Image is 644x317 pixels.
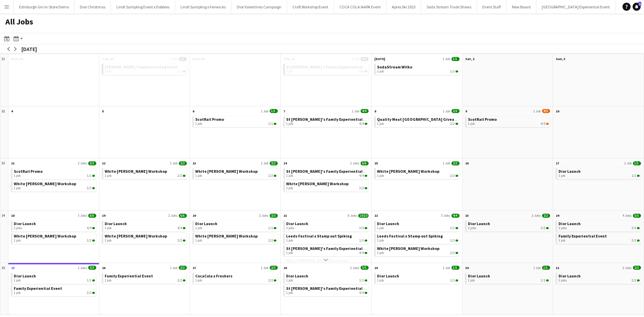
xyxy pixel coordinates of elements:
a: CocaCola x Freshers1 job2/2 [195,273,276,282]
span: 1 job [105,239,111,243]
span: 2/2 [546,227,549,229]
a: Dior Launch1 job1/1 [14,273,95,282]
span: Family Experiential Event [14,286,62,291]
a: White [PERSON_NAME] Workshop1 job2/2 [377,245,458,255]
span: 2/2 [542,214,550,218]
span: 1 job [377,278,384,282]
span: 17 [556,161,559,165]
span: 2 jobs [14,226,22,230]
span: 2/2 [632,239,636,243]
button: Dior Valentines Campaign [231,0,287,13]
span: 1 Job [443,57,450,61]
span: 2 Jobs [532,213,541,218]
span: 2 Jobs [78,266,87,270]
span: White Rose Craft Workshop [14,233,76,239]
span: 1 job [286,122,293,126]
span: 2 jobs [558,278,567,282]
span: 1/1 [451,266,460,270]
span: 4/4 [183,227,185,229]
span: 1/1 [177,69,182,73]
span: 2 Jobs [350,266,359,270]
span: 23 [465,213,469,218]
span: ScotRail Promo [14,169,43,174]
span: 2/2 [87,291,92,295]
span: 1 job [468,278,475,282]
span: 6/6 [179,214,187,218]
span: 2 Jobs [168,213,177,218]
div: 34 [0,211,8,263]
span: 25 [11,266,14,270]
a: Dior Launch2 jobs2/2 [468,220,549,230]
a: Dior Launch3 jobs3/3 [558,220,640,230]
a: ScotRail Promo1 job1/1 [195,116,276,126]
a: White [PERSON_NAME] Workshop1 job2/2 [195,233,276,243]
span: 1 job [286,186,293,190]
span: 1/1 [365,279,367,281]
span: 1/1 [365,240,367,242]
a: [PERSON_NAME] TripAdvisor Dog Event1 job1/1 [105,64,186,73]
span: Dior Launch [286,221,308,226]
span: 1/1 [633,161,641,165]
span: 2/2 [92,240,95,242]
span: 1 job [286,174,293,178]
span: White Rose Craft Workshop [195,233,258,239]
button: New Board [506,0,536,13]
span: 1 Job [443,266,450,270]
span: 8 [374,109,376,113]
span: Dior Launch [377,273,399,278]
span: 1 Job [261,109,268,113]
a: St [PERSON_NAME]'s Family Experiential Event1 job4/4 [286,64,367,73]
span: 1 job [14,291,20,295]
a: White [PERSON_NAME] Workshop1 job2/2 [14,180,95,190]
a: Dior Launch1 job1/1 [377,273,458,282]
span: Dior Launch [105,221,127,226]
span: 1 job [468,122,475,126]
span: 3/3 [359,226,364,230]
button: [GEOGRAPHIC_DATA] Experiential Event [536,0,615,13]
span: 3 jobs [558,226,567,230]
a: St [PERSON_NAME]'s Family Experiential Event1 job4/4 [286,168,367,178]
span: 1 job [105,174,111,178]
span: 1 job [377,239,384,243]
span: 1 job [558,239,565,243]
span: 3/3 [632,226,636,230]
span: 2/2 [87,239,92,243]
span: 24 [556,213,559,218]
button: Soda Stream Trade Shows [421,0,477,13]
a: St [PERSON_NAME]'s Family Experiential Event1 job4/4 [286,285,367,295]
span: 1/1 [450,239,455,243]
span: 2/2 [451,161,460,165]
span: 4/4 [92,227,95,229]
a: St [PERSON_NAME]'s Family Experiential Event1 job4/4 [286,245,367,255]
span: 1/1 [87,174,92,178]
span: 5/5 [633,214,641,218]
a: White [PERSON_NAME] Workshop1 job2/2 [377,168,458,178]
div: 35 [0,263,8,315]
button: Event Staff [477,0,506,13]
span: 4/4 [361,57,369,61]
span: 2/2 [177,278,182,282]
span: ScotRail Promo [468,117,497,122]
span: 7 [283,109,285,113]
span: 1/1 [92,279,95,281]
span: 11 [11,161,14,165]
span: 2/2 [177,239,182,243]
span: 10/10 [358,214,369,218]
span: 6/6 [88,214,96,218]
span: 1 Job [352,109,359,113]
span: 1/1 [450,226,455,230]
span: Family Experiential Event [105,273,153,278]
span: 2 Jobs [350,161,359,165]
span: 1/1 [270,109,278,113]
span: 2/2 [183,279,185,281]
span: 2 Jobs [78,161,87,165]
span: Dior Launch [14,221,36,226]
span: Cesar x TripAdvisor Dog Event [105,64,178,69]
span: 2/2 [183,175,185,177]
span: 1 Job [533,109,541,113]
a: White [PERSON_NAME] Workshop1 job2/2 [195,168,276,178]
a: White [PERSON_NAME] Workshop1 job2/2 [105,168,186,178]
span: 1/1 [87,278,92,282]
div: [DATE] [21,46,37,52]
span: 14 [283,161,287,165]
